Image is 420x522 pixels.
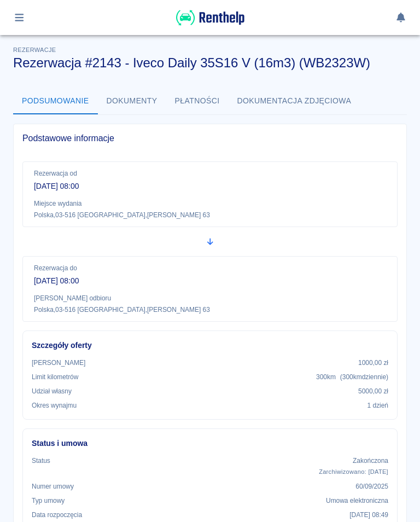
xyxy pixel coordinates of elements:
[326,496,388,506] p: Umowa elektroniczna
[32,401,77,410] p: Okres wynajmu
[34,199,386,208] p: Miejsce wydania
[32,482,74,491] p: Numer umowy
[340,373,388,381] span: ( 300 km dziennie )
[34,169,386,178] p: Rezerwacja od
[13,55,398,71] h3: Rezerwacja #2143 - Iveco Daily 35S16 V (16m3) (WB2323W)
[32,340,388,351] h6: Szczegóły oferty
[32,496,65,506] p: Typ umowy
[319,468,388,475] span: Zarchiwizowano: [DATE]
[32,386,72,396] p: Udział własny
[166,88,229,114] button: Płatności
[34,211,386,220] p: Polska , 03-516 [GEOGRAPHIC_DATA] , [PERSON_NAME] 63
[367,401,388,410] p: 1 dzień
[32,372,78,382] p: Limit kilometrów
[358,386,388,396] p: 5000,00 zł
[358,358,388,368] p: 1000,00 zł
[34,275,386,287] p: [DATE] 08:00
[34,181,386,192] p: [DATE] 08:00
[355,482,388,491] p: 60/09/2025
[22,133,398,144] span: Podstawowe informacje
[34,293,386,303] p: [PERSON_NAME] odbioru
[32,438,388,449] h6: Status i umowa
[13,88,98,114] button: Podsumowanie
[176,20,244,29] a: Renthelp logo
[229,88,360,114] button: Dokumentacja zdjęciowa
[319,456,388,466] p: Zakończona
[32,510,82,520] p: Data rozpoczęcia
[32,358,85,368] p: [PERSON_NAME]
[34,305,386,315] p: Polska , 03-516 [GEOGRAPHIC_DATA] , [PERSON_NAME] 63
[98,88,166,114] button: Dokumenty
[176,9,244,27] img: Renthelp logo
[349,510,388,520] p: [DATE] 08:49
[34,263,386,273] p: Rezerwacja do
[32,456,50,466] p: Status
[13,47,56,53] span: Rezerwacje
[316,372,388,382] p: 300 km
